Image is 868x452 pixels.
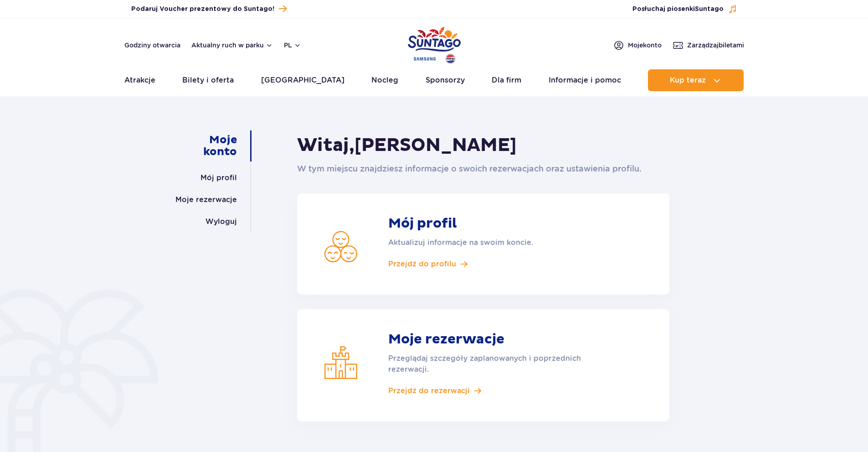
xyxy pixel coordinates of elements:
[182,69,234,91] a: Bilety i oferta
[388,353,602,375] p: Przeglądaj szczegóły zaplanowanych i poprzednich rezerwacji.
[388,259,456,269] span: Przejdź do profilu
[670,76,706,84] span: Kup teraz
[628,41,662,50] span: Moje konto
[388,215,602,232] strong: Mój profil
[632,5,724,14] span: Posłuchaj piosenki
[388,259,602,269] a: Przejdź do profilu
[426,69,465,91] a: Sponsorzy
[191,42,273,49] button: Aktualny ruch w parku
[388,331,602,348] strong: Moje rezerwacje
[200,167,237,189] a: Mój profil
[632,5,737,14] button: Posłuchaj piosenkiSuntago
[371,69,398,91] a: Nocleg
[284,41,301,50] button: pl
[648,69,744,91] button: Kup teraz
[673,40,744,51] a: Zarządzajbiletami
[613,40,662,51] a: Mojekonto
[687,41,744,50] span: Zarządzaj biletami
[205,211,237,233] a: Wyloguj
[297,134,669,157] h1: Witaj,
[408,23,461,65] a: Park of Poland
[695,6,724,12] span: Suntago
[131,3,287,15] a: Podaruj Voucher prezentowy do Suntago!
[388,386,602,396] a: Przejdź do rezerwacji
[124,41,180,50] a: Godziny otwarcia
[261,69,344,91] a: [GEOGRAPHIC_DATA]
[124,69,155,91] a: Atrakcje
[297,162,669,175] p: W tym miejscu znajdziesz informacje o swoich rezerwacjach oraz ustawienia profilu.
[178,130,237,161] a: Moje konto
[388,237,602,248] p: Aktualizuj informacje na swoim koncie.
[492,69,521,91] a: Dla firm
[354,134,517,157] span: [PERSON_NAME]
[388,386,470,396] span: Przejdź do rezerwacji
[131,5,274,14] span: Podaruj Voucher prezentowy do Suntago!
[175,189,237,211] a: Moje rezerwacje
[549,69,621,91] a: Informacje i pomoc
